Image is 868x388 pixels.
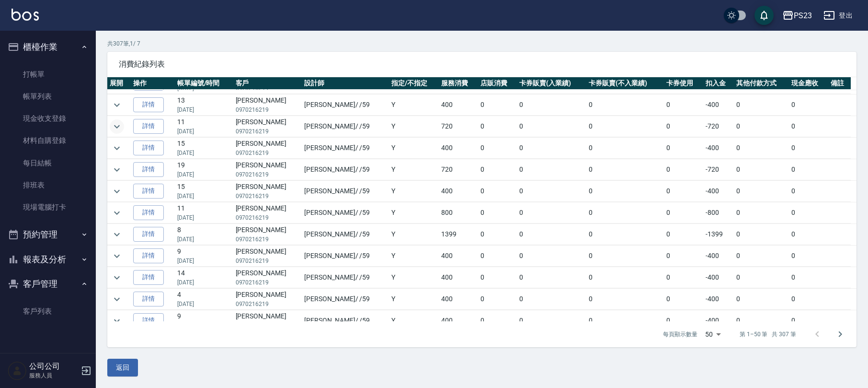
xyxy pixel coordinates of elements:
td: 0 [517,138,586,159]
td: [PERSON_NAME] [233,224,302,245]
a: 詳情 [133,227,164,242]
th: 指定/不指定 [389,77,439,90]
td: Y [389,94,439,116]
td: 0 [478,246,517,267]
img: Person [8,361,27,380]
a: 詳情 [133,162,164,177]
td: [PERSON_NAME] / /59 [302,94,389,116]
th: 其他付款方式 [734,77,789,90]
td: 0 [789,224,828,245]
th: 卡券使用 [664,77,703,90]
p: 0970216219 [236,300,300,308]
a: 詳情 [133,97,164,112]
button: Go to next page [829,323,852,346]
td: 400 [439,181,478,202]
button: 報表及分析 [4,247,92,272]
td: -400 [703,181,734,202]
a: 現場電腦打卡 [4,196,92,218]
td: 0 [478,202,517,223]
td: Y [389,310,439,331]
td: 0 [586,159,664,180]
td: 0 [734,181,789,202]
td: [PERSON_NAME] / /59 [302,181,389,202]
th: 客戶 [233,77,302,90]
td: 0 [586,267,664,288]
a: 詳情 [133,184,164,199]
td: [PERSON_NAME] [233,181,302,202]
td: [PERSON_NAME] / /59 [302,159,389,180]
td: 0 [664,94,703,116]
td: [PERSON_NAME] / /59 [302,246,389,267]
td: 0 [789,159,828,180]
td: 0 [664,138,703,159]
td: 15 [175,138,233,159]
p: 服務人員 [29,371,78,380]
td: 0 [517,289,586,310]
p: 0970216219 [236,213,300,222]
td: -400 [703,246,734,267]
a: 詳情 [133,292,164,306]
td: 0 [517,224,586,245]
td: 0 [734,289,789,310]
td: [PERSON_NAME] [233,116,302,137]
p: 0970216219 [236,170,300,179]
button: 預約管理 [4,222,92,247]
td: 0 [664,224,703,245]
td: [PERSON_NAME] [233,202,302,223]
td: 0 [789,202,828,223]
td: 0 [517,246,586,267]
td: 0 [664,202,703,223]
p: [DATE] [177,106,231,114]
h5: 公司公司 [29,362,78,371]
button: PS23 [778,6,816,25]
td: 0 [664,181,703,202]
td: 15 [175,181,233,202]
a: 每日結帳 [4,152,92,174]
td: 0 [789,289,828,310]
a: 詳情 [133,313,164,328]
p: [DATE] [177,300,231,308]
td: 14 [175,267,233,288]
p: 0970216219 [236,278,300,287]
button: expand row [110,119,124,134]
a: 帳單列表 [4,85,92,107]
td: 0 [478,224,517,245]
th: 展開 [107,77,131,90]
span: 消費紀錄列表 [119,59,845,69]
td: 400 [439,289,478,310]
td: 400 [439,94,478,116]
td: 0 [734,94,789,116]
p: 0970216219 [236,127,300,136]
button: expand row [110,206,124,220]
td: Y [389,138,439,159]
td: Y [389,267,439,288]
button: 櫃檯作業 [4,35,92,59]
td: 0 [517,116,586,137]
img: Logo [11,9,39,21]
td: [PERSON_NAME] [233,94,302,116]
button: expand row [110,141,124,155]
td: 0 [517,181,586,202]
td: [PERSON_NAME] / /59 [302,202,389,223]
td: 0 [734,310,789,331]
td: 720 [439,159,478,180]
td: [PERSON_NAME] / /59 [302,224,389,245]
div: PS23 [794,10,812,22]
div: 50 [701,321,724,347]
td: 0 [789,267,828,288]
td: -400 [703,310,734,331]
td: -400 [703,94,734,116]
td: 0 [789,94,828,116]
td: 0 [734,138,789,159]
th: 操作 [131,77,174,90]
td: 0 [478,310,517,331]
td: 0 [734,267,789,288]
button: 登出 [820,7,857,24]
td: [PERSON_NAME] [233,310,302,331]
td: 13 [175,94,233,116]
p: 0970216219 [236,257,300,265]
a: 詳情 [133,270,164,285]
td: 0 [478,159,517,180]
td: 0 [664,310,703,331]
td: 0 [586,181,664,202]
